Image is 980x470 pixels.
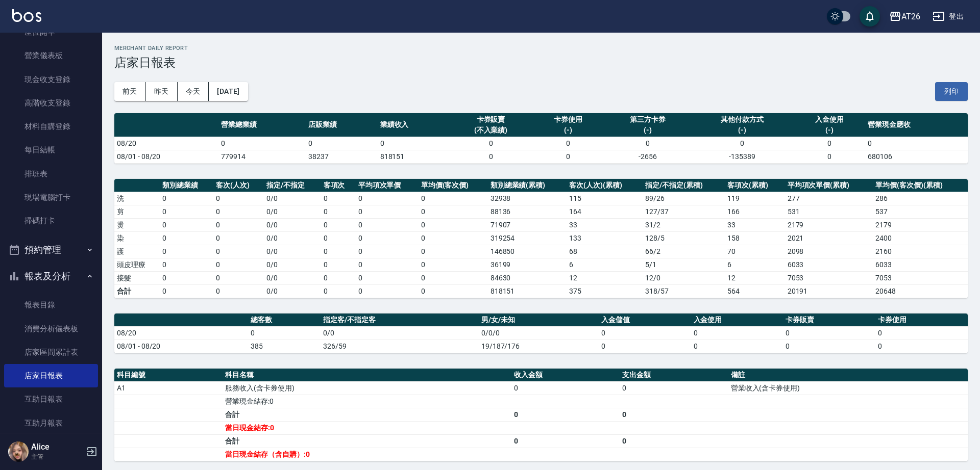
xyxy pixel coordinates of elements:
[785,231,873,245] td: 2021
[875,314,968,327] th: 卡券使用
[213,205,264,218] td: 0
[160,192,213,205] td: 0
[114,192,160,205] td: 洗
[248,340,321,353] td: 385
[599,340,691,353] td: 0
[785,179,873,192] th: 平均項次單價(累積)
[796,125,863,136] div: (-)
[114,82,146,101] button: 前天
[356,231,419,245] td: 0
[785,258,873,271] td: 6033
[567,231,643,245] td: 133
[223,448,511,461] td: 當日現金結存（含自購）:0
[691,314,783,327] th: 入金使用
[620,408,728,421] td: 0
[223,421,511,434] td: 當日現金結存:0
[378,150,450,163] td: 818151
[114,245,160,258] td: 護
[4,209,98,232] a: 掃碼打卡
[321,271,356,284] td: 0
[725,284,785,298] td: 564
[264,192,321,205] td: 0 / 0
[419,231,488,245] td: 0
[419,245,488,258] td: 0
[488,192,567,205] td: 32938
[567,205,643,218] td: 164
[606,114,689,125] div: 第三方卡券
[488,258,567,271] td: 36199
[4,20,98,44] a: 座位開單
[785,245,873,258] td: 2098
[643,192,725,205] td: 89 / 26
[643,179,725,192] th: 指定/不指定(累積)
[794,150,866,163] td: 0
[865,137,968,150] td: 0
[223,395,511,408] td: 營業現金結存:0
[31,452,83,461] p: 主管
[4,387,98,411] a: 互助日報表
[378,113,450,137] th: 業績收入
[875,340,968,353] td: 0
[479,326,599,340] td: 0/0/0
[264,245,321,258] td: 0 / 0
[213,284,264,298] td: 0
[4,263,98,290] button: 報表及分析
[4,186,98,209] a: 現場電腦打卡
[873,258,968,271] td: 6033
[488,271,567,284] td: 84630
[321,218,356,231] td: 0
[873,218,968,231] td: 2179
[785,284,873,298] td: 20191
[306,113,378,137] th: 店販業績
[223,381,511,395] td: 服務收入(含卡券使用)
[160,205,213,218] td: 0
[213,231,264,245] td: 0
[356,192,419,205] td: 0
[567,245,643,258] td: 68
[449,150,532,163] td: 0
[213,179,264,192] th: 客次(人次)
[321,179,356,192] th: 客項次
[4,91,98,115] a: 高階收支登錄
[213,271,264,284] td: 0
[873,231,968,245] td: 2400
[691,340,783,353] td: 0
[248,326,321,340] td: 0
[532,150,604,163] td: 0
[599,326,691,340] td: 0
[4,341,98,364] a: 店家區間累計表
[901,10,920,23] div: AT26
[114,271,160,284] td: 接髮
[4,237,98,263] button: 預約管理
[873,271,968,284] td: 7053
[860,6,880,27] button: save
[213,245,264,258] td: 0
[449,137,532,150] td: 0
[114,113,968,164] table: a dense table
[160,284,213,298] td: 0
[321,314,478,327] th: 指定客/不指定客
[4,44,98,67] a: 營業儀表板
[567,284,643,298] td: 375
[4,293,98,317] a: 報表目錄
[643,258,725,271] td: 5 / 1
[643,218,725,231] td: 31 / 2
[928,7,968,26] button: 登出
[378,137,450,150] td: 0
[725,179,785,192] th: 客項次(累積)
[4,138,98,162] a: 每日結帳
[356,179,419,192] th: 平均項次單價
[419,179,488,192] th: 單均價(客次價)
[160,218,213,231] td: 0
[785,205,873,218] td: 531
[643,231,725,245] td: 128 / 5
[873,179,968,192] th: 單均價(客次價)(累積)
[264,218,321,231] td: 0 / 0
[218,150,306,163] td: 779914
[488,179,567,192] th: 類別總業績(累積)
[725,271,785,284] td: 12
[321,231,356,245] td: 0
[511,408,620,421] td: 0
[419,284,488,298] td: 0
[114,340,248,353] td: 08/01 - 08/20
